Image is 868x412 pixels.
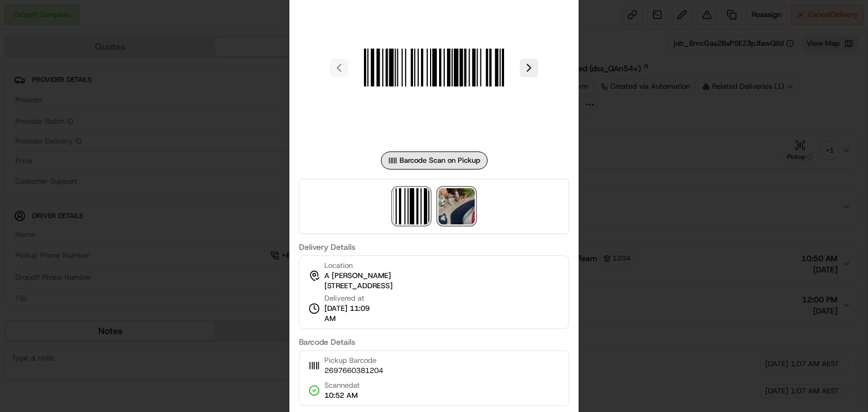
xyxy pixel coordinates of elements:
img: barcode_scan_on_pickup image [393,188,429,224]
span: [DATE] 11:09 AM [324,303,376,324]
div: Barcode Scan on Pickup [381,151,488,170]
span: Scanned at [324,380,360,391]
span: Delivered at [324,293,376,303]
span: 10:52 AM [324,391,360,401]
span: Location [324,261,353,271]
span: Pickup Barcode [324,355,383,366]
span: [STREET_ADDRESS] [324,281,393,291]
label: Delivery Details [299,243,569,251]
span: A [PERSON_NAME] [324,271,391,281]
img: photo_proof_of_delivery image [439,188,475,224]
span: 2697660381204 [324,366,383,376]
label: Barcode Details [299,338,569,346]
